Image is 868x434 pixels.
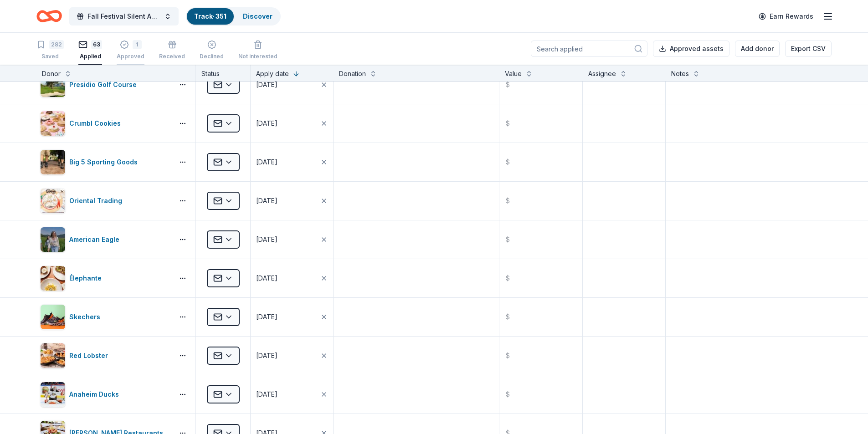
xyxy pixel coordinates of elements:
[238,53,277,60] div: Not interested
[40,343,170,368] button: Image for Red LobsterRed Lobster
[69,118,124,129] div: Crumbl Cookies
[753,8,819,25] a: Earn Rewards
[339,68,366,79] div: Donation
[531,41,647,57] input: Search applied
[256,79,277,90] div: [DATE]
[251,182,333,220] button: [DATE]
[69,389,123,400] div: Anaheim Ducks
[40,266,170,291] button: Image for ÉlephanteÉlephante
[256,234,277,245] div: [DATE]
[256,350,277,361] div: [DATE]
[671,68,689,79] div: Notes
[36,36,64,65] button: 282Saved
[505,68,522,79] div: Value
[256,157,277,168] div: [DATE]
[42,68,61,79] div: Donor
[41,343,65,368] img: Image for Red Lobster
[40,111,170,136] button: Image for Crumbl CookiesCrumbl Cookies
[243,12,272,20] a: Discover
[186,7,281,26] button: Track· 351Discover
[159,36,185,65] button: Received
[49,40,64,49] div: 282
[117,36,144,65] button: 1Approved
[133,40,142,49] div: 1
[40,382,170,407] button: Image for Anaheim DucksAnaheim Ducks
[69,7,179,26] button: Fall Festival Silent Auction
[251,375,333,414] button: [DATE]
[69,234,123,245] div: American Eagle
[194,12,226,20] a: Track· 351
[40,304,170,330] button: Image for SkechersSkechers
[251,337,333,375] button: [DATE]
[36,5,62,27] a: Home
[251,259,333,297] button: [DATE]
[40,149,170,175] button: Image for Big 5 Sporting GoodsBig 5 Sporting Goods
[40,188,170,214] button: Image for Oriental TradingOriental Trading
[735,41,780,57] button: Add donor
[256,389,277,400] div: [DATE]
[78,53,102,60] div: Applied
[41,305,65,329] img: Image for Skechers
[69,350,112,361] div: Red Lobster
[588,68,616,79] div: Assignee
[200,53,224,60] div: Declined
[78,36,102,65] button: 63Applied
[785,41,832,57] button: Export CSV
[41,150,65,174] img: Image for Big 5 Sporting Goods
[196,65,251,81] div: Status
[251,143,333,181] button: [DATE]
[91,40,102,49] div: 63
[41,227,65,252] img: Image for American Eagle
[256,273,277,284] div: [DATE]
[41,382,65,407] img: Image for Anaheim Ducks
[41,189,65,213] img: Image for Oriental Trading
[159,53,185,60] div: Received
[653,41,729,57] button: Approved assets
[256,311,277,322] div: [DATE]
[251,104,333,143] button: [DATE]
[117,53,144,60] div: Approved
[256,195,277,206] div: [DATE]
[40,227,170,252] button: Image for American EagleAmerican Eagle
[251,66,333,104] button: [DATE]
[87,11,160,22] span: Fall Festival Silent Auction
[40,72,170,97] button: Image for Presidio Golf CoursePresidio Golf Course
[69,195,126,206] div: Oriental Trading
[41,72,65,97] img: Image for Presidio Golf Course
[200,36,224,65] button: Declined
[69,273,105,284] div: Élephante
[69,79,140,90] div: Presidio Golf Course
[256,68,289,79] div: Apply date
[41,266,65,291] img: Image for Élephante
[251,298,333,336] button: [DATE]
[69,311,104,322] div: Skechers
[238,36,277,65] button: Not interested
[41,111,65,136] img: Image for Crumbl Cookies
[36,53,64,60] div: Saved
[256,118,277,129] div: [DATE]
[69,157,141,168] div: Big 5 Sporting Goods
[251,220,333,259] button: [DATE]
